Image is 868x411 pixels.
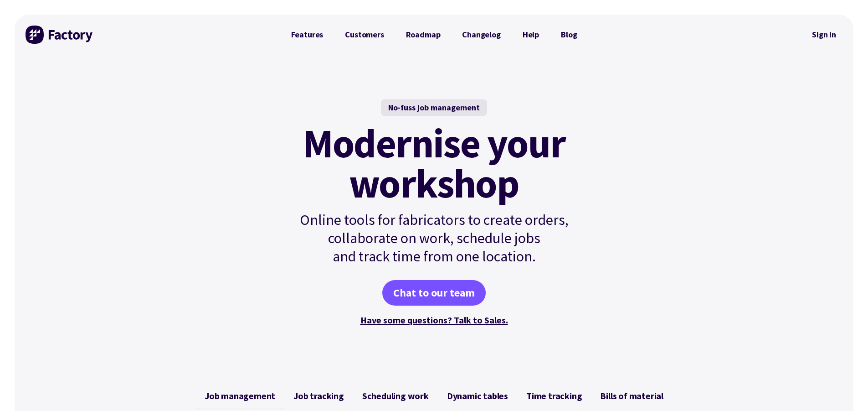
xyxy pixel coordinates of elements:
[334,26,395,44] a: Customers
[550,26,588,44] a: Blog
[293,390,344,401] span: Job tracking
[26,26,94,44] img: Factory
[382,280,486,306] a: Chat to our team
[362,390,429,401] span: Scheduling work
[280,211,588,265] p: Online tools for fabricators to create orders, collaborate on work, schedule jobs and track time ...
[447,390,508,401] span: Dynamic tables
[451,26,511,44] a: Changelog
[395,26,452,44] a: Roadmap
[526,390,582,401] span: Time tracking
[806,24,842,45] a: Sign in
[303,123,565,203] mark: Modernise your workshop
[280,26,334,44] a: Features
[360,314,508,326] a: Have some questions? Talk to Sales.
[600,390,663,401] span: Bills of material
[205,390,275,401] span: Job management
[280,26,588,44] nav: Primary Navigation
[512,26,550,44] a: Help
[381,99,487,116] div: No-fuss job management
[806,24,842,45] nav: Secondary Navigation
